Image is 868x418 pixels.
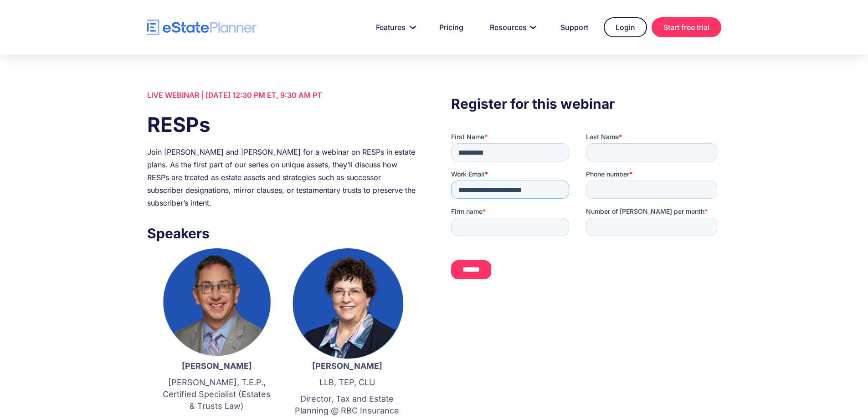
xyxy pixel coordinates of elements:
[451,132,721,295] iframe: Form 0
[291,377,403,388] p: LLB, TEP, CLU
[428,18,474,36] a: Pricing
[652,17,721,37] a: Start free trial
[182,361,252,371] strong: [PERSON_NAME]
[479,18,545,36] a: Resources
[147,89,417,101] div: LIVE WEBINAR | [DATE] 12:30 PM ET, 9:30 AM PT
[365,18,424,36] a: Features
[550,18,599,36] a: Support
[604,17,647,37] a: Login
[147,146,417,209] div: Join [PERSON_NAME] and [PERSON_NAME] for a webinar on RESPs in estate plans. As the first part of...
[147,111,417,139] h1: RESPs
[312,361,382,371] strong: [PERSON_NAME]
[451,93,721,114] h3: Register for this webinar
[147,20,257,35] a: home
[291,393,403,417] p: Director, Tax and Estate Planning @ RBC Insurance
[147,223,417,244] h3: Speakers
[161,377,273,412] p: [PERSON_NAME], T.E.P., Certified Specialist (Estates & Trusts Law)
